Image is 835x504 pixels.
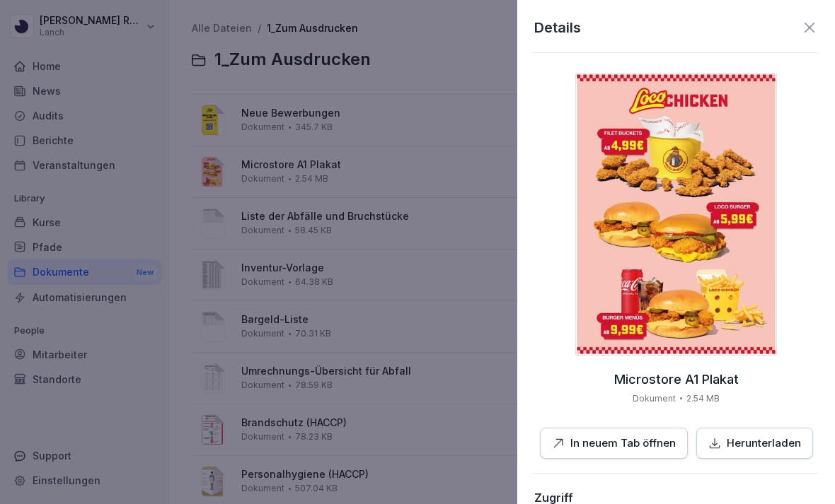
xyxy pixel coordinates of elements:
[696,428,813,459] button: Herunterladen
[686,392,720,405] p: 2.54 MB
[540,428,688,459] button: In neuem Tab öffnen
[727,435,801,452] p: Herunterladen
[534,17,581,38] p: Details
[570,435,676,452] p: In neuem Tab öffnen
[614,373,739,387] p: Microstore A1 Plakat
[575,73,777,356] img: thumbnail
[633,392,676,405] p: Dokument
